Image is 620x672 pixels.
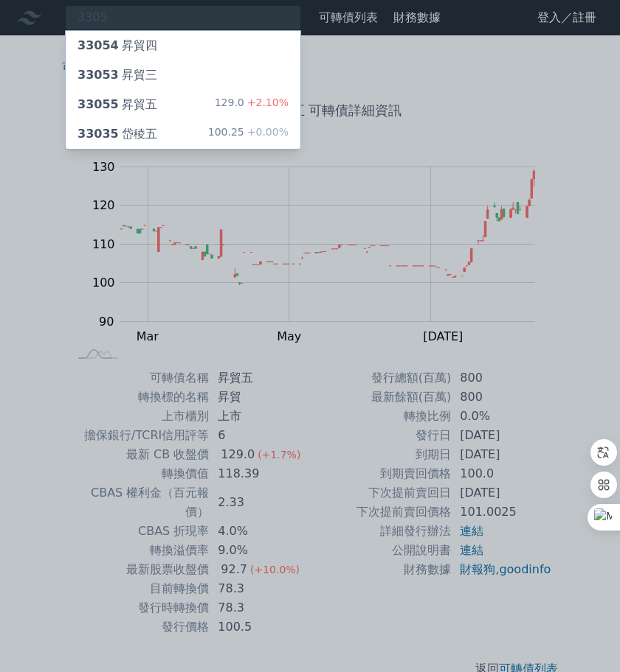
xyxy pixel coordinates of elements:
[66,119,300,149] a: 33035岱稜五 100.25+0.00%
[244,97,289,108] span: +2.10%
[244,126,289,138] span: +0.00%
[215,96,289,113] div: 129.0
[77,97,119,111] span: 33055
[77,38,119,52] span: 33054
[66,31,300,60] a: 33054昇貿四
[66,60,300,90] a: 33053昇貿三
[77,127,119,141] span: 33035
[77,37,157,55] div: 昇貿四
[77,96,157,113] div: 昇貿五
[66,90,300,119] a: 33055昇貿五 129.0+2.10%
[77,125,157,143] div: 岱稜五
[208,125,289,143] div: 100.25
[77,68,119,82] span: 33053
[77,66,157,84] div: 昇貿三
